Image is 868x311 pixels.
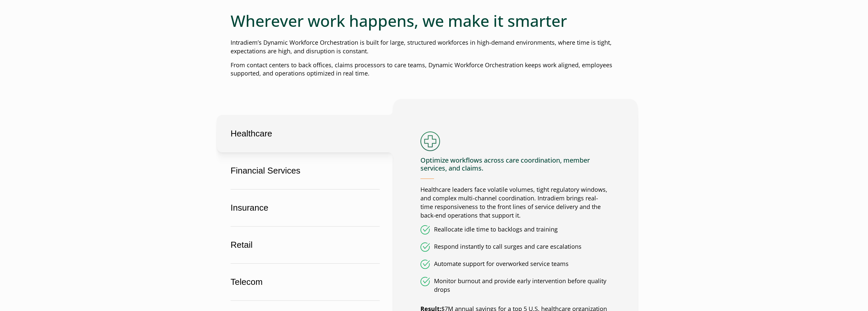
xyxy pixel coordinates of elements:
[231,11,637,30] h2: Wherever work happens, we make it smarter
[217,226,393,264] button: Retail
[231,38,637,56] p: Intradiem’s Dynamic Workforce Orchestration is built for large, structured workforces in high-dem...
[217,189,393,227] button: Insurance
[420,277,610,294] li: Monitor burnout and provide early intervention before quality drops
[420,225,610,234] li: Reallocate idle time to backlogs and training
[217,152,393,189] button: Financial Services
[217,263,393,301] button: Telecom
[231,61,637,78] p: From contact centers to back offices, claims processors to care teams, Dynamic Workforce Orchestr...
[217,115,393,152] button: Healthcare
[420,260,610,269] li: Automate support for overworked service teams
[420,242,610,252] li: Respond instantly to call surges and care escalations
[420,185,610,220] p: Healthcare leaders face volatile volumes, tight regulatory windows, and complex multi-channel coo...
[420,156,610,179] h4: Optimize workflows across care coordination, member services, and claims.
